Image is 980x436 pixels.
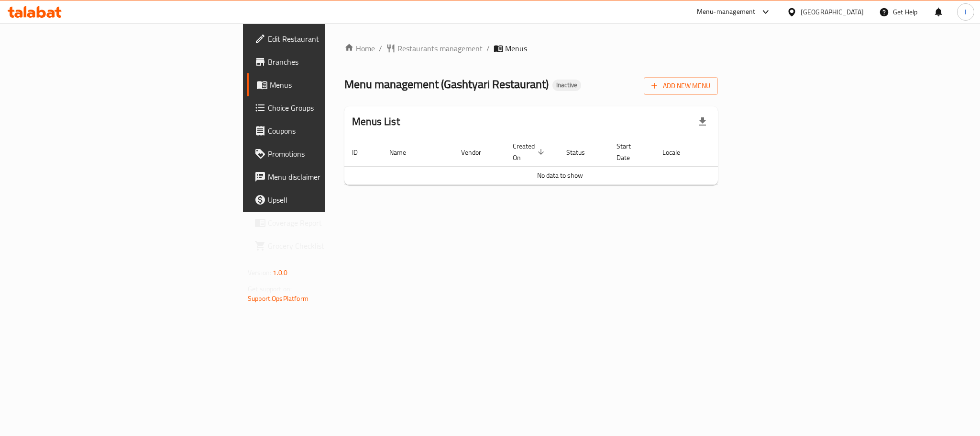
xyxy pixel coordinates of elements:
[389,147,418,158] span: Name
[247,50,407,73] a: Branches
[344,138,776,185] table: enhanced table
[397,43,483,54] span: Restaurants management
[566,147,597,158] span: Status
[344,43,718,54] nav: breadcrumb
[247,234,407,257] a: Grocery Checklist
[352,147,370,158] span: ID
[270,79,399,91] span: Menus
[461,147,494,158] span: Vendor
[248,266,271,279] span: Version:
[505,43,527,54] span: Menus
[704,138,776,167] th: Actions
[268,125,399,137] span: Coupons
[248,292,308,305] a: Support.OpsPlatform
[247,119,407,142] a: Coupons
[651,80,710,92] span: Add New Menu
[552,81,581,89] span: Inactive
[662,147,693,158] span: Locale
[644,77,718,95] button: Add New Menu
[352,115,400,129] h2: Menus List
[247,211,407,234] a: Coverage Report
[801,7,864,17] div: [GEOGRAPHIC_DATA]
[691,110,714,133] div: Export file
[344,73,549,95] span: Menu management ( Gashtyari Restaurant )
[513,140,547,163] span: Created On
[268,148,399,160] span: Promotions
[268,240,399,252] span: Grocery Checklist
[268,102,399,114] span: Choice Groups
[486,43,490,54] li: /
[247,165,407,188] a: Menu disclaimer
[617,140,643,163] span: Start Date
[965,7,966,17] span: l
[248,283,292,295] span: Get support on:
[268,171,399,183] span: Menu disclaimer
[268,217,399,229] span: Coverage Report
[552,80,581,91] div: Inactive
[268,56,399,68] span: Branches
[247,96,407,119] a: Choice Groups
[247,142,407,165] a: Promotions
[268,33,399,45] span: Edit Restaurant
[247,73,407,96] a: Menus
[537,169,583,182] span: No data to show
[386,43,483,54] a: Restaurants management
[247,27,407,50] a: Edit Restaurant
[697,6,756,18] div: Menu-management
[273,266,287,279] span: 1.0.0
[268,194,399,206] span: Upsell
[247,188,407,211] a: Upsell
